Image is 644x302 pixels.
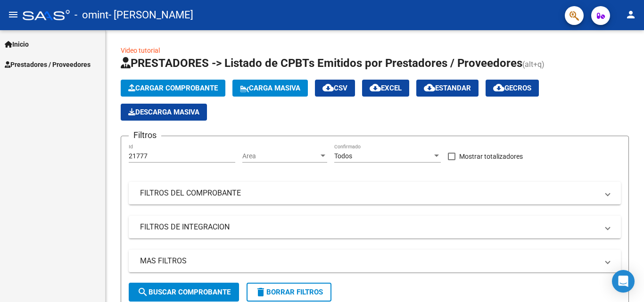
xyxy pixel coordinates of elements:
span: CSV [322,84,347,92]
span: Area [242,152,319,160]
span: Mostrar totalizadores [459,151,523,162]
mat-panel-title: FILTROS DE INTEGRACION [140,222,598,232]
span: - omint [74,5,108,25]
span: Estandar [424,84,471,92]
mat-icon: cloud_download [493,82,504,93]
mat-panel-title: FILTROS DEL COMPROBANTE [140,188,598,198]
mat-icon: cloud_download [322,82,334,93]
button: Borrar Filtros [247,283,331,302]
mat-icon: cloud_download [424,82,435,93]
span: Prestadores / Proveedores [5,59,91,70]
div: Open Intercom Messenger [612,270,635,293]
mat-expansion-panel-header: MAS FILTROS [129,250,621,272]
button: Descarga Masiva [121,104,207,121]
span: - [PERSON_NAME] [108,5,193,25]
span: Descarga Masiva [128,108,199,116]
button: EXCEL [362,80,409,97]
span: Cargar Comprobante [128,84,218,92]
a: Video tutorial [121,47,160,54]
button: CSV [315,80,355,97]
span: Todos [334,152,352,160]
span: Carga Masiva [240,84,300,92]
button: Buscar Comprobante [129,283,239,302]
span: EXCEL [370,84,402,92]
span: PRESTADORES -> Listado de CPBTs Emitidos por Prestadores / Proveedores [121,57,522,70]
button: Estandar [416,80,479,97]
app-download-masive: Descarga masiva de comprobantes (adjuntos) [121,104,207,121]
mat-expansion-panel-header: FILTROS DE INTEGRACION [129,216,621,238]
span: Buscar Comprobante [137,288,231,296]
button: Cargar Comprobante [121,80,225,97]
mat-icon: search [137,286,149,298]
h3: Filtros [129,129,161,142]
span: Gecros [493,84,531,92]
span: Borrar Filtros [255,288,323,296]
mat-icon: cloud_download [370,82,381,93]
mat-icon: menu [8,9,19,20]
span: (alt+q) [522,60,545,69]
mat-icon: delete [255,286,266,298]
mat-panel-title: MAS FILTROS [140,256,598,266]
mat-icon: person [625,9,636,20]
span: Inicio [5,39,29,49]
mat-expansion-panel-header: FILTROS DEL COMPROBANTE [129,182,621,204]
button: Gecros [486,80,539,97]
button: Carga Masiva [232,80,308,97]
